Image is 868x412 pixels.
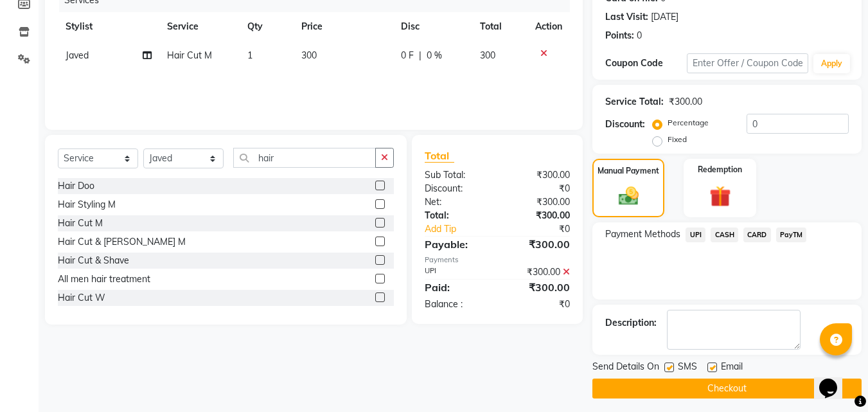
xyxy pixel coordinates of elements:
div: [DATE] [651,10,678,24]
a: Add Tip [415,222,511,236]
div: ₹300.00 [497,209,580,222]
span: CARD [743,228,771,242]
div: ₹300.00 [497,195,580,209]
div: Hair Cut M [58,217,103,230]
div: ₹0 [511,222,580,236]
div: ₹300.00 [669,95,702,109]
div: Balance : [415,298,497,311]
div: Hair Cut & [PERSON_NAME] M [58,235,186,249]
div: Payable: [415,237,497,252]
img: _gift.svg [703,183,738,210]
div: Sub Total: [415,168,497,182]
div: ₹300.00 [497,280,580,295]
div: Points: [605,29,634,42]
th: Qty [240,12,294,41]
span: Javed [66,49,89,61]
div: Net: [415,195,497,209]
div: Total: [415,209,497,222]
th: Disc [393,12,472,41]
span: SMS [678,360,697,376]
span: Send Details On [592,360,659,376]
div: ₹0 [497,298,580,311]
span: 0 F [401,49,414,62]
iframe: chat widget [814,361,855,399]
input: Enter Offer / Coupon Code [687,53,808,73]
span: UPI [686,228,705,242]
label: Redemption [698,164,742,175]
div: Discount: [415,182,497,195]
div: Hair Styling M [58,198,116,211]
div: Coupon Code [605,57,686,70]
div: Paid: [415,280,497,295]
span: 1 [247,49,252,61]
div: Payments [425,255,570,265]
span: 0 % [427,49,442,62]
div: 0 [637,29,642,42]
button: Apply [813,54,850,73]
div: Hair Cut W [58,291,105,305]
div: ₹0 [497,182,580,195]
label: Manual Payment [598,165,659,177]
span: PayTM [776,228,807,242]
input: Search or Scan [233,148,376,168]
div: UPI [415,265,497,279]
th: Stylist [58,12,159,41]
span: CASH [711,228,738,242]
span: Payment Methods [605,228,680,241]
span: 300 [301,49,317,61]
div: All men hair treatment [58,273,150,286]
span: 300 [480,49,495,61]
div: ₹300.00 [497,237,580,252]
th: Total [472,12,528,41]
label: Percentage [668,117,709,129]
span: Email [721,360,743,376]
div: Service Total: [605,95,664,109]
div: ₹300.00 [497,265,580,279]
th: Service [159,12,240,41]
button: Checkout [592,379,862,399]
span: | [419,49,421,62]
label: Fixed [668,134,687,145]
img: _cash.svg [612,184,645,208]
div: Discount: [605,118,645,131]
th: Price [294,12,393,41]
th: Action [527,12,570,41]
span: Total [425,149,454,163]
div: Description: [605,316,657,330]
div: Hair Doo [58,179,94,193]
div: ₹300.00 [497,168,580,182]
div: Last Visit: [605,10,648,24]
span: Hair Cut M [167,49,212,61]
div: Hair Cut & Shave [58,254,129,267]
